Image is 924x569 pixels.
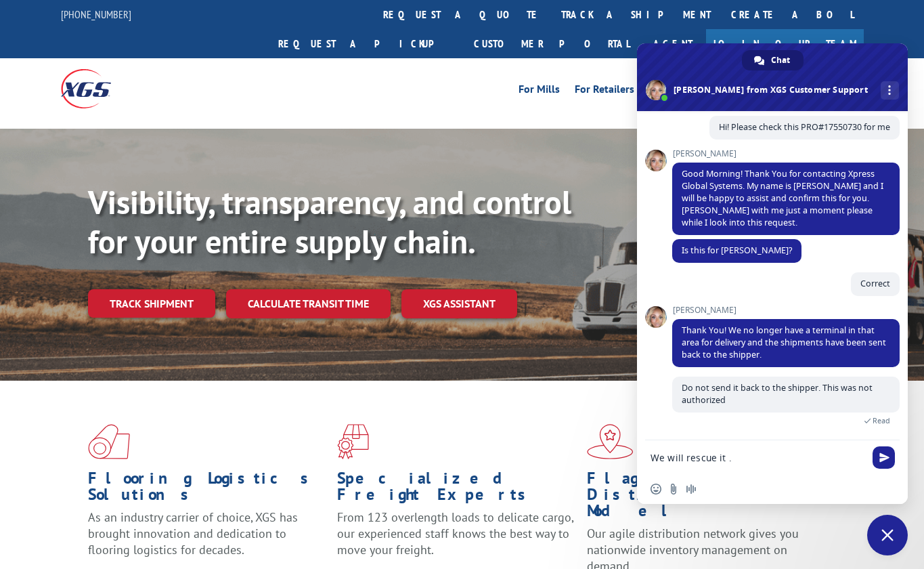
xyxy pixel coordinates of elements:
[268,29,464,58] a: Request a pickup
[873,446,895,469] span: Send
[672,305,900,315] span: [PERSON_NAME]
[706,29,864,58] a: Join Our Team
[88,470,327,509] h1: Flooring Logistics Solutions
[88,289,215,318] a: Track shipment
[575,84,634,99] a: For Retailers
[873,416,890,425] span: Read
[682,168,883,228] span: Good Morning! Thank You for contacting Xpress Global Systems. My name is [PERSON_NAME] and I will...
[88,424,130,459] img: xgs-icon-total-supply-chain-intelligence-red
[686,484,697,494] span: Audio message
[682,324,886,360] span: Thank You! We no longer have a terminal in that area for delivery and the shipments have been sen...
[401,289,517,318] a: XGS ASSISTANT
[88,509,298,557] span: As an industry carrier of choice, XGS has brought innovation and dedication to flooring logistics...
[61,7,131,21] a: [PHONE_NUMBER]
[519,84,560,99] a: For Mills
[337,424,369,459] img: xgs-icon-focused-on-flooring-red
[719,121,890,133] span: Hi! Please check this PRO#17550730 for me
[464,29,640,58] a: Customer Portal
[682,382,873,406] span: Do not send it back to the shipper. This was not authorized
[587,470,826,526] h1: Flagship Distribution Model
[682,245,792,256] span: Is this for [PERSON_NAME]?
[651,440,867,474] textarea: Compose your message...
[668,484,679,494] span: Send a file
[337,470,576,509] h1: Specialized Freight Experts
[771,50,790,70] span: Chat
[640,29,706,58] a: Agent
[867,515,908,555] a: Close chat
[226,289,391,318] a: Calculate transit time
[672,149,900,159] span: [PERSON_NAME]
[742,50,804,70] a: Chat
[587,424,634,459] img: xgs-icon-flagship-distribution-model-red
[88,181,571,262] b: Visibility, transparency, and control for your entire supply chain.
[860,278,890,289] span: Correct
[651,484,661,494] span: Insert an emoji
